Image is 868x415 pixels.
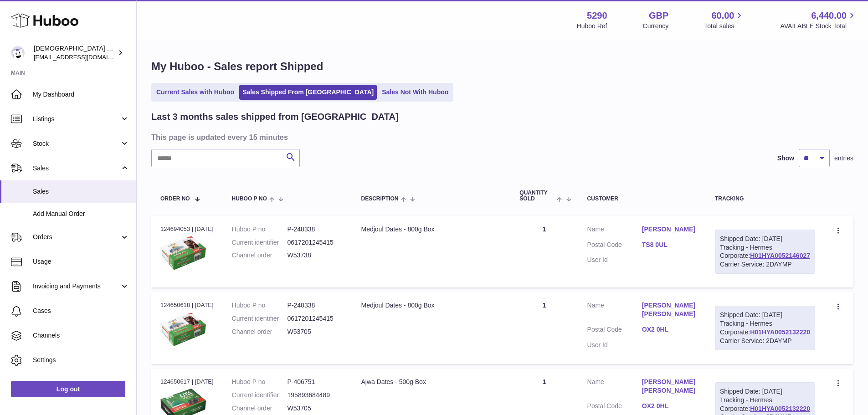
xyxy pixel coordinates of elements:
span: Total sales [704,22,745,31]
strong: GBP [649,10,668,22]
a: Current Sales with Huboo [153,85,237,100]
a: Sales Not With Huboo [379,85,452,100]
dt: Huboo P no [232,225,288,234]
a: [PERSON_NAME] [642,225,697,234]
div: Currency [643,22,669,31]
span: Orders [33,233,120,241]
div: Huboo Ref [577,22,607,31]
img: 52901644521444.png [160,236,206,270]
dt: Current identifier [232,314,288,323]
div: Medjoul Dates - 800g Box [361,225,501,234]
a: H01HYA0052132220 [750,328,810,336]
dd: 0617201245415 [288,238,343,247]
span: My Dashboard [33,90,129,99]
div: Ajwa Dates - 500g Box [361,378,501,386]
span: [EMAIL_ADDRESS][DOMAIN_NAME] [34,53,134,61]
div: Shipped Date: [DATE] [720,311,810,319]
label: Show [777,154,794,163]
a: H01HYA0052146027 [750,252,810,259]
dt: Current identifier [232,238,288,247]
span: Invoicing and Payments [33,282,120,291]
div: Shipped Date: [DATE] [720,235,810,243]
a: 6,440.00 AVAILABLE Stock Total [780,10,857,31]
a: [PERSON_NAME] [PERSON_NAME] [642,378,697,395]
dd: P-248338 [288,225,343,234]
a: TS8 0UL [642,241,697,249]
div: Tracking [715,196,815,202]
a: OX2 0HL [642,402,697,410]
div: Tracking - Hermes Corporate: [715,230,815,274]
img: 52901644521444.png [160,313,206,346]
span: 60.00 [711,10,734,22]
dd: 0617201245415 [288,314,343,323]
a: [PERSON_NAME] [PERSON_NAME] [642,301,697,318]
dt: Postal Code [587,241,642,251]
dt: Huboo P no [232,301,288,310]
dt: Postal Code [587,402,642,413]
dd: P-406751 [288,378,343,386]
dt: Name [587,225,642,236]
dt: Huboo P no [232,378,288,386]
dd: W53738 [288,251,343,260]
span: Settings [33,356,129,364]
dt: User Id [587,256,642,264]
a: Log out [11,381,125,397]
div: [DEMOGRAPHIC_DATA] Charity [34,44,116,61]
div: Carrier Service: 2DAYMP [720,337,810,345]
div: Shipped Date: [DATE] [720,387,810,396]
div: Tracking - Hermes Corporate: [715,306,815,350]
span: entries [834,154,853,163]
span: AVAILABLE Stock Total [780,22,857,31]
span: Stock [33,139,120,148]
span: 6,440.00 [811,10,847,22]
td: 1 [510,216,578,288]
a: Sales Shipped From [GEOGRAPHIC_DATA] [239,85,377,100]
img: info@muslimcharity.org.uk [11,46,25,60]
div: 124694053 | [DATE] [160,225,214,233]
span: Usage [33,257,129,266]
dt: Channel order [232,328,288,336]
dt: User Id [587,341,642,349]
a: OX2 0HL [642,325,697,334]
span: Add Manual Order [33,210,129,218]
h2: Last 3 months sales shipped from [GEOGRAPHIC_DATA] [151,111,399,123]
div: Carrier Service: 2DAYMP [720,260,810,269]
dd: 195893684489 [288,391,343,400]
dt: Postal Code [587,325,642,336]
span: Huboo P no [232,196,267,202]
div: Medjoul Dates - 800g Box [361,301,501,310]
span: Listings [33,115,120,123]
a: 60.00 Total sales [704,10,745,31]
span: Description [361,196,398,202]
dt: Channel order [232,404,288,413]
span: Order No [160,196,190,202]
div: 124650617 | [DATE] [160,378,214,386]
span: Cases [33,307,129,315]
div: 124650618 | [DATE] [160,301,214,309]
strong: 5290 [587,10,607,22]
div: Customer [587,196,697,202]
dt: Name [587,378,642,397]
span: Sales [33,187,129,196]
h3: This page is updated every 15 minutes [151,132,851,142]
dt: Name [587,301,642,321]
dd: W53705 [288,328,343,336]
dd: P-248338 [288,301,343,310]
span: Sales [33,164,120,173]
dt: Current identifier [232,391,288,400]
h1: My Huboo - Sales report Shipped [151,59,853,74]
dd: W53705 [288,404,343,413]
a: H01HYA0052132220 [750,405,810,412]
span: Quantity Sold [519,190,555,202]
dt: Channel order [232,251,288,260]
span: Channels [33,331,129,340]
td: 1 [510,292,578,364]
